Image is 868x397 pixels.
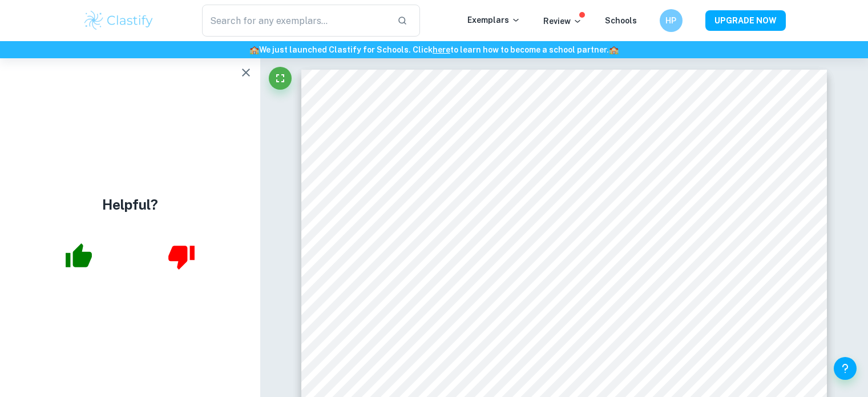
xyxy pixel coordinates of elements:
[605,16,637,25] a: Schools
[664,14,677,27] h6: HP
[433,45,450,54] a: here
[202,5,389,37] input: Search for any exemplars...
[2,43,866,56] h6: We just launched Clastify for Schools. Click to learn how to become a school partner.
[467,14,520,26] p: Exemplars
[543,15,582,27] p: Review
[102,194,158,215] h4: Helpful?
[249,45,259,54] span: 🏫
[269,67,292,90] button: Fullscreen
[660,9,683,32] button: HP
[834,357,857,380] button: Help and Feedback
[83,9,155,32] img: Clastify logo
[705,10,786,31] button: UPGRADE NOW
[609,45,619,54] span: 🏫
